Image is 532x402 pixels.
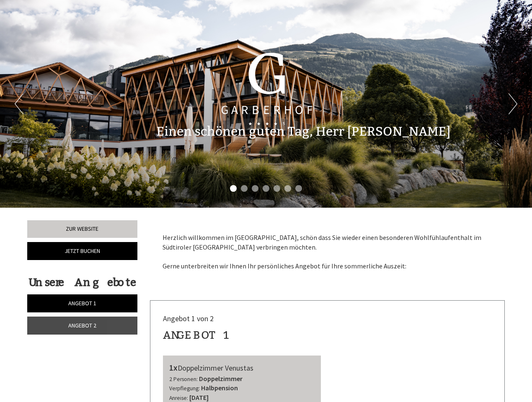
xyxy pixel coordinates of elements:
[27,242,137,260] a: Jetzt buchen
[68,322,96,329] span: Angebot 2
[163,314,214,323] span: Angebot 1 von 2
[199,374,243,383] b: Doppelzimmer
[169,362,178,373] b: 1x
[156,125,450,139] h1: Einen schönen guten Tag, Herr [PERSON_NAME]
[169,362,315,374] div: Doppelzimmer Venustas
[201,384,238,392] b: Halbpension
[169,394,188,402] small: Anreise:
[27,220,137,238] a: Zur Website
[169,385,200,392] small: Verpflegung:
[68,299,96,307] span: Angebot 1
[27,275,137,290] div: Unsere Angebote
[189,393,209,402] b: [DATE]
[163,327,230,343] div: Angebot 1
[15,93,23,114] button: Previous
[169,376,198,383] small: 2 Personen:
[509,93,517,114] button: Next
[163,233,493,271] p: Herzlich willkommen im [GEOGRAPHIC_DATA], schön dass Sie wieder einen besonderen Wohlfühlaufentha...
